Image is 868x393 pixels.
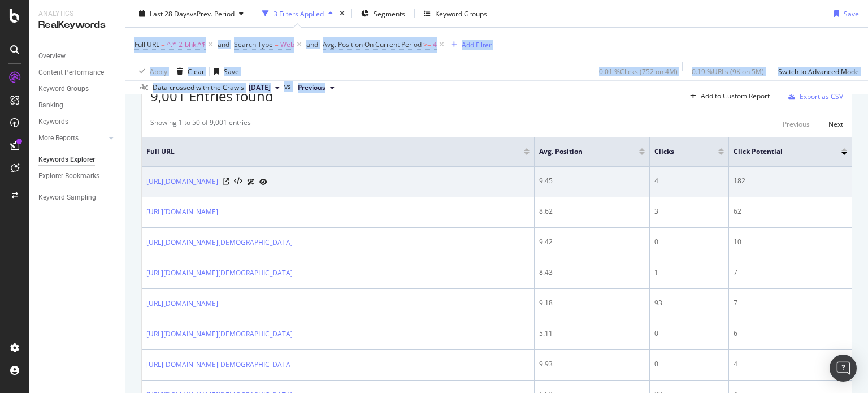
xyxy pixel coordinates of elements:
[247,176,255,188] a: AI Url Details
[830,5,859,23] button: Save
[38,50,66,62] div: Overview
[249,83,271,93] span: 2025 Sep. 1st
[701,93,770,100] div: Add to Custom Report
[374,8,405,18] span: Segments
[38,132,106,144] a: More Reports
[539,206,645,217] div: 8.62
[734,298,847,308] div: 7
[146,176,218,187] a: [URL][DOMAIN_NAME]
[734,359,847,369] div: 4
[539,298,645,308] div: 9.18
[146,359,293,370] a: [URL][DOMAIN_NAME][DEMOGRAPHIC_DATA]
[844,8,859,18] div: Save
[734,329,847,339] div: 6
[38,192,117,204] a: Keyword Sampling
[654,267,724,278] div: 1
[446,38,492,51] button: Add Filter
[38,192,96,204] div: Keyword Sampling
[654,206,724,217] div: 3
[654,237,724,247] div: 0
[685,87,770,105] button: Add to Custom Report
[190,8,235,18] span: vs Prev. Period
[734,237,847,247] div: 10
[539,176,645,186] div: 9.45
[146,329,293,340] a: [URL][DOMAIN_NAME][DEMOGRAPHIC_DATA]
[539,329,645,339] div: 5.11
[38,170,99,182] div: Explorer Bookmarks
[38,83,89,95] div: Keyword Groups
[734,267,847,278] div: 7
[433,37,437,53] span: 4
[462,40,492,49] div: Add Filter
[280,37,294,53] span: Web
[150,118,251,131] div: Showing 1 to 50 of 9,001 entries
[38,116,117,128] a: Keywords
[218,40,229,49] div: and
[259,176,267,188] a: URL Inspection
[539,237,645,247] div: 9.42
[38,170,117,182] a: Explorer Bookmarks
[423,40,431,49] span: >=
[38,116,68,128] div: Keywords
[38,83,117,95] a: Keyword Groups
[293,81,339,94] button: Previous
[38,67,117,79] a: Content Performance
[734,146,824,157] span: Click Potential
[150,66,167,76] div: Apply
[784,87,843,105] button: Export as CSV
[146,267,293,279] a: [URL][DOMAIN_NAME][DEMOGRAPHIC_DATA]
[357,5,410,23] button: Segments
[435,8,487,18] div: Keyword Groups
[654,176,724,186] div: 4
[306,40,318,49] div: and
[419,5,492,23] button: Keyword Groups
[38,154,117,166] a: Keywords Explorer
[167,37,206,53] span: ^.*-2-bhk.*$
[210,62,239,80] button: Save
[734,206,847,217] div: 62
[38,67,104,79] div: Content Performance
[654,329,724,339] div: 0
[828,119,843,129] div: Next
[38,50,117,62] a: Overview
[654,298,724,308] div: 93
[783,118,810,131] button: Previous
[778,66,859,76] div: Switch to Advanced Mode
[800,92,843,101] div: Export as CSV
[774,62,859,80] button: Switch to Advanced Mode
[146,237,293,248] a: [URL][DOMAIN_NAME][DEMOGRAPHIC_DATA]
[539,359,645,369] div: 9.93
[692,66,764,76] div: 0.19 % URLs ( 9K on 5M )
[146,206,218,218] a: [URL][DOMAIN_NAME]
[38,19,116,32] div: RealKeywords
[134,62,167,80] button: Apply
[134,40,159,49] span: Full URL
[306,39,318,50] button: and
[172,62,205,80] button: Clear
[150,8,190,18] span: Last 28 Days
[218,39,229,50] button: and
[38,9,116,19] div: Analytics
[830,355,857,382] div: Open Intercom Messenger
[224,66,239,76] div: Save
[539,146,622,157] span: Avg. Position
[284,81,293,92] span: vs
[337,8,347,19] div: times
[38,100,117,111] a: Ranking
[654,359,724,369] div: 0
[654,146,701,157] span: Clicks
[599,66,678,76] div: 0.01 % Clicks ( 752 on 4M )
[828,118,843,131] button: Next
[234,40,273,49] span: Search Type
[146,298,218,309] a: [URL][DOMAIN_NAME]
[38,132,79,144] div: More Reports
[223,178,229,185] a: Visit Online Page
[150,87,274,105] span: 9,001 Entries found
[275,40,279,49] span: =
[298,83,325,93] span: Previous
[783,119,810,129] div: Previous
[161,40,165,49] span: =
[153,83,244,93] div: Data crossed with the Crawls
[734,176,847,186] div: 182
[258,5,337,23] button: 3 Filters Applied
